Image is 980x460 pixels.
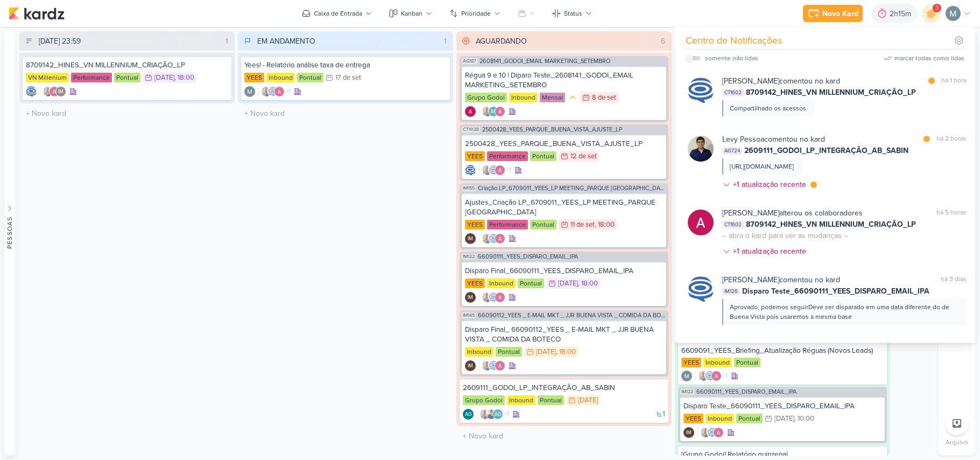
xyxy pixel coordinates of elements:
[746,87,916,98] span: 8709142_HINES_VN MILLENNIUM_CRIAÇÃO_LP
[736,414,763,423] div: Pontual
[477,409,509,420] div: Colaboradores: Iara Santos, Levy Pessoa, Aline Gimenez Graciano, Alessandra Gomes
[744,145,908,156] span: 2609111_GODOI_LP_INTEGRAÇÃO_AB_SABIN
[681,358,701,367] div: YEES
[480,409,490,420] img: Iara Santos
[518,278,544,288] div: Pontual
[730,162,794,171] div: [URL][DOMAIN_NAME]
[266,73,295,82] div: Inbound
[26,73,69,82] div: VN Millenium
[468,236,473,242] p: IM
[683,427,694,438] div: Criador(a): Isabella Machado Guimarães
[730,302,958,322] div: Aprovado, podemos seguirDeve ser disparado em uma data diferente do de Buena Vista pois usaremos ...
[686,430,692,436] p: IM
[468,295,473,301] p: IM
[22,106,232,121] input: + Novo kard
[465,292,476,303] div: Criador(a): Isabella Machado Guimarães
[465,139,663,149] div: 2500428_YEES_PARQUE_BUENA_VISTA_AJUSTE_LP
[680,389,694,395] span: IM122
[495,292,505,303] img: Alessandra Gomes
[507,395,535,405] div: Inbound
[462,185,476,191] span: IM155
[556,349,576,356] div: , 18:00
[463,409,474,420] div: Aline Gimenez Graciano
[713,427,724,438] img: Alessandra Gomes
[463,409,474,420] div: Criador(a): Aline Gimenez Graciano
[592,94,616,101] div: 8 de set
[240,106,451,121] input: + Novo kard
[946,437,968,447] p: Arquivo
[495,165,505,176] img: Alessandra Gomes
[722,275,779,284] b: [PERSON_NAME]
[686,33,782,48] div: Centro de Notificações
[722,207,863,219] div: alterou os colaboradores
[688,276,714,302] img: Caroline Traven De Andrade
[558,280,578,287] div: [DATE]
[681,450,884,459] div: [Grupo Godoi] Relatório quinzenal
[722,76,779,86] b: [PERSON_NAME]
[509,93,538,102] div: Inbound
[465,151,485,161] div: YEES
[465,165,476,176] img: Caroline Traven De Andrade
[890,8,914,19] div: 2h15m
[688,210,714,235] img: Alessandra Gomes
[479,360,505,371] div: Colaboradores: Iara Santos, Caroline Traven De Andrade, Alessandra Gomes
[40,86,66,97] div: Colaboradores: Iara Santos, Alessandra Gomes, Isabella Machado Guimarães
[496,347,522,357] div: Pontual
[722,208,779,218] b: [PERSON_NAME]
[459,428,669,444] input: + Novo kard
[722,230,848,241] div: -- abra o kard para ver as mudanças --
[479,233,505,244] div: Colaboradores: Iara Santos, Caroline Traven De Andrade, Alessandra Gomes
[730,103,806,113] div: Compartilhado os acessos
[657,36,669,47] div: 6
[43,86,53,97] img: Iara Santos
[465,266,663,276] div: Disparo Final_66090111_YEES_DISPARO_EMAIL_IPA
[488,233,499,244] img: Caroline Traven De Andrade
[297,73,323,82] div: Pontual
[465,71,663,90] div: Régua 9 e 10 | Diparo Teste_2608141_GODOI_EMAIL MARKETING_SETEMBRO
[486,409,497,420] img: Levy Pessoa
[154,74,174,81] div: [DATE]
[71,73,112,82] div: Performance
[487,220,528,229] div: Performance
[482,360,492,371] img: Iara Santos
[711,371,722,381] img: Alessandra Gomes
[488,292,499,303] img: Caroline Traven De Andrade
[936,207,967,219] div: há 5 horas
[4,31,15,456] button: Pessoas
[746,219,916,230] span: 8709142_HINES_VN MILLENNIUM_CRIAÇÃO_LP
[244,86,255,97] img: Mariana Amorim
[465,233,476,244] div: Isabella Machado Guimarães
[722,75,840,87] div: comentou no kard
[688,136,714,162] img: Levy Pessoa
[26,86,37,97] img: Caroline Traven De Andrade
[734,358,760,367] div: Pontual
[465,198,663,217] div: Ajustes_Criação LP_6709011_YEES_LP MEETING_PARQUE BUENA VISTA
[465,292,476,303] div: Isabella Machado Guimarães
[26,86,37,97] div: Criador(a): Caroline Traven De Andrade
[578,280,598,287] div: , 18:00
[488,165,499,176] img: Caroline Traven De Andrade
[9,7,65,20] img: kardz.app
[540,93,565,102] div: Mensal
[482,292,492,303] img: Iara Santos
[244,60,447,70] div: Yees! - Relatório análise taxa de entrega
[465,106,476,117] img: Alessandra Gomes
[495,412,502,417] p: AG
[733,246,808,257] div: +1 atualização recente
[688,78,714,103] img: Caroline Traven De Andrade
[335,74,361,81] div: 17 de set
[722,274,840,285] div: comentou no kard
[941,274,967,285] div: há 3 dias
[462,312,476,318] span: IM145
[488,360,499,371] img: Caroline Traven De Andrade
[722,288,740,295] span: IM126
[490,109,497,115] p: AG
[492,409,503,420] div: Aline Gimenez Graciano
[440,36,451,47] div: 1
[495,360,505,371] img: Alessandra Gomes
[261,86,272,97] img: Iara Santos
[705,53,758,63] div: somente não lidas
[695,371,728,381] div: Colaboradores: Iara Santos, Caroline Traven De Andrade, Alessandra Gomes, Isabella Machado Guimarães
[465,93,507,102] div: Grupo Godoi
[482,106,492,117] img: Iara Santos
